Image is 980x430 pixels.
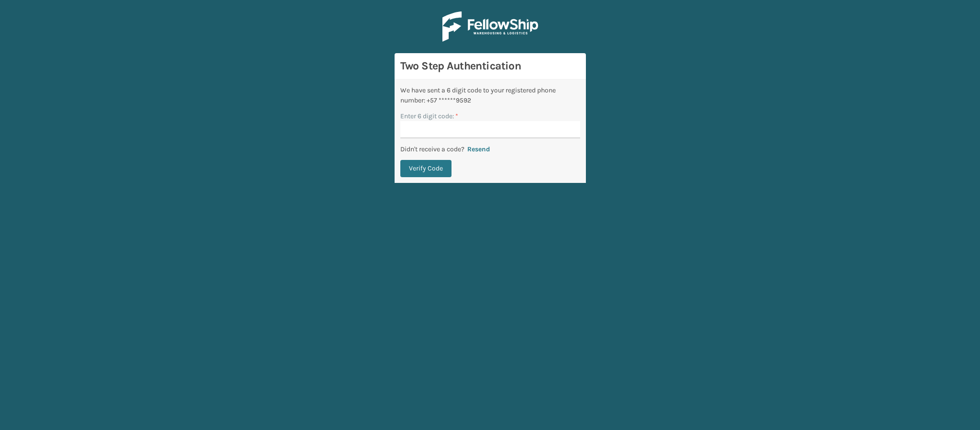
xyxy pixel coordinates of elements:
[400,85,580,105] div: We have sent a 6 digit code to your registered phone number: +57 ******9592
[400,160,451,177] button: Verify Code
[400,144,464,154] p: Didn't receive a code?
[442,11,538,42] img: Logo
[400,59,580,73] h3: Two Step Authentication
[400,111,458,121] label: Enter 6 digit code:
[464,145,493,154] button: Resend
